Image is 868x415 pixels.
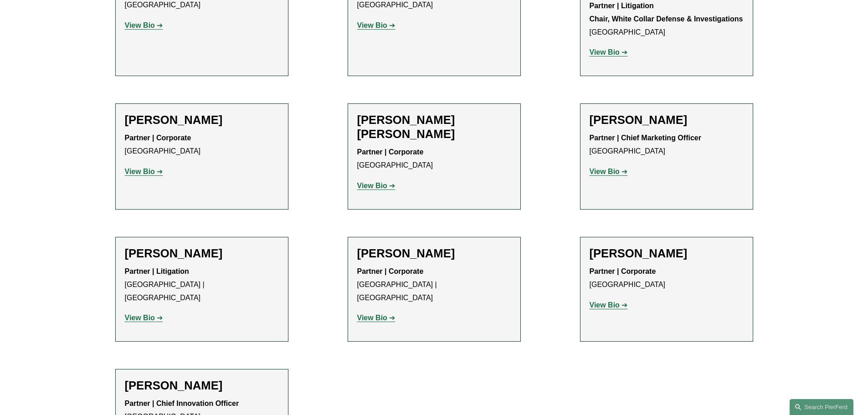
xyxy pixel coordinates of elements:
strong: View Bio [125,168,155,175]
a: View Bio [357,21,395,29]
strong: Partner | Chief Innovation Officer [125,400,239,407]
strong: Partner | Chief Marketing Officer [590,134,701,142]
strong: Partner | Corporate [357,267,424,275]
strong: View Bio [590,48,620,56]
strong: View Bio [125,314,155,322]
strong: Partner | Corporate [125,134,191,142]
h2: [PERSON_NAME] [PERSON_NAME] [357,113,511,141]
h2: [PERSON_NAME] [125,379,279,393]
strong: View Bio [125,21,155,29]
strong: Partner | Litigation [125,267,189,275]
h2: [PERSON_NAME] [125,113,279,127]
strong: View Bio [357,314,387,322]
a: View Bio [125,314,163,322]
p: [GEOGRAPHIC_DATA] | [GEOGRAPHIC_DATA] [125,265,279,304]
h2: [PERSON_NAME] [357,246,511,261]
a: View Bio [590,301,628,309]
a: Search this site [790,399,853,415]
a: View Bio [590,48,628,56]
strong: Partner | Litigation Chair, White Collar Defense & Investigations [590,2,743,23]
strong: Partner | Corporate [357,148,424,156]
a: View Bio [125,168,163,175]
a: View Bio [357,314,395,322]
h2: [PERSON_NAME] [590,113,744,127]
a: View Bio [357,182,395,190]
p: [GEOGRAPHIC_DATA] | [GEOGRAPHIC_DATA] [357,265,511,304]
strong: View Bio [357,182,387,190]
strong: Partner | Corporate [590,267,656,275]
p: [GEOGRAPHIC_DATA] [125,132,279,158]
p: [GEOGRAPHIC_DATA] [590,132,744,158]
strong: View Bio [357,21,387,29]
p: [GEOGRAPHIC_DATA] [357,146,511,172]
p: [GEOGRAPHIC_DATA] [590,265,744,292]
strong: View Bio [590,168,620,175]
a: View Bio [590,168,628,175]
strong: View Bio [590,301,620,309]
h2: [PERSON_NAME] [125,246,279,261]
h2: [PERSON_NAME] [590,246,744,261]
a: View Bio [125,21,163,29]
